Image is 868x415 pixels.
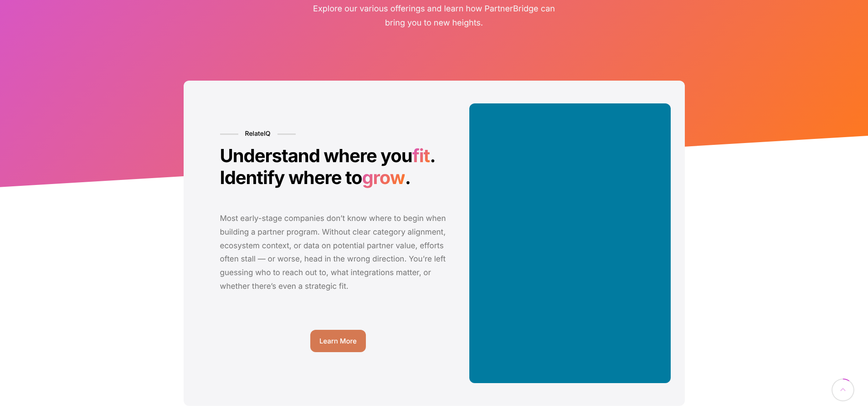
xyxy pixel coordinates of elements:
h6: RelateIQ [220,129,296,138]
span: fit [412,145,430,167]
span: grow [362,167,405,189]
video: CoSearch [482,117,657,368]
h2: Understand where you . Identify where to . [220,145,457,189]
p: Most early-stage companies don’t know where to begin when building a partner program. Without cle... [220,212,448,294]
span: Learn More [319,338,357,344]
a: Learn More [310,330,366,352]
